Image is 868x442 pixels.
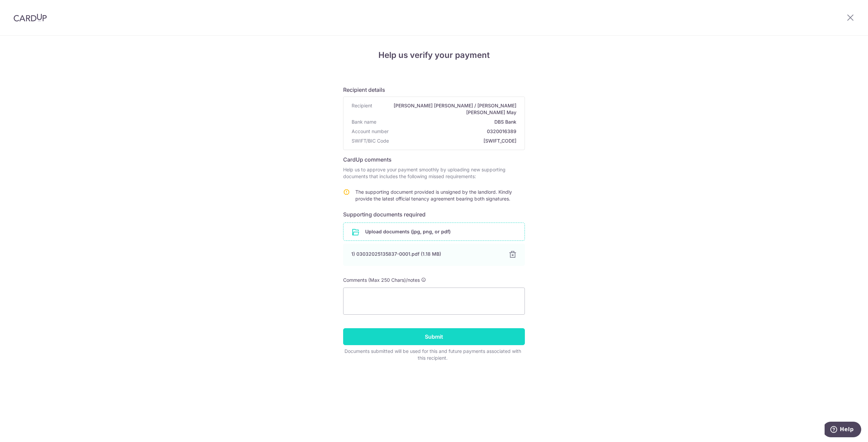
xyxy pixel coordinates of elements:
span: [SWIFT_CODE] [392,138,516,144]
div: 1) 03032025135837-0001.pdf (1.18 MB) [351,251,500,257]
span: The supporting document provided is unsigned by the landlord. Kindly provide the latest official ... [355,189,512,202]
div: Upload documents (jpg, png, or pdf) [343,223,525,241]
span: Comments (Max 250 Chars)/notes [343,277,420,283]
span: 0320016389 [391,128,516,135]
div: Documents submitted will be used for this and future payments associated with this recipient. [343,348,522,361]
span: Recipient [352,102,372,116]
h6: CardUp comments [343,155,525,164]
h4: Help us verify your payment [343,49,525,61]
h6: Recipient details [343,86,525,94]
span: Bank name [352,119,376,125]
span: SWIFT/BIC Code [352,138,389,144]
span: Account number [352,128,389,135]
p: Help us to approve your payment smoothly by uploading new supporting documents that includes the ... [343,166,525,180]
input: Submit [343,328,525,345]
h6: Supporting documents required [343,210,525,218]
img: CardUp [14,14,47,22]
span: [PERSON_NAME] [PERSON_NAME] / [PERSON_NAME] [PERSON_NAME] May [375,102,516,116]
span: DBS Bank [379,119,516,125]
iframe: Opens a widget where you can find more information [825,422,861,439]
